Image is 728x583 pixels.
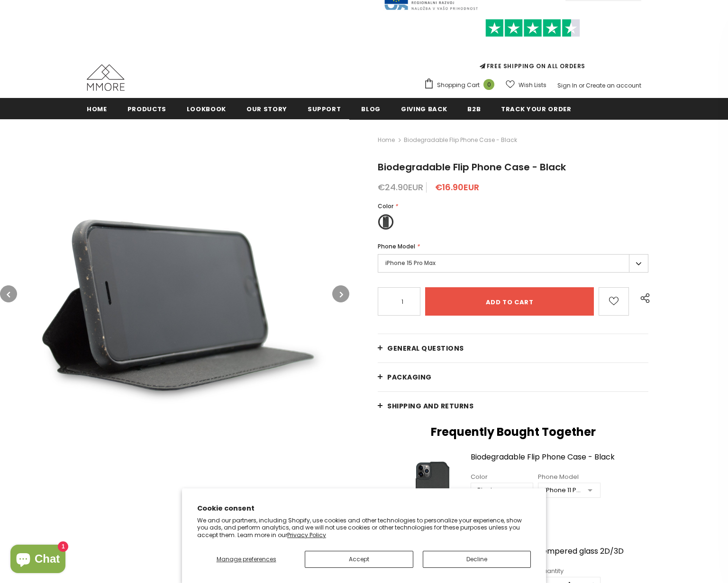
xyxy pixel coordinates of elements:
a: Shipping and returns [378,392,648,420]
div: Black [477,486,514,495]
a: B2B [467,98,481,119]
a: Privacy Policy [287,531,326,539]
a: Lookbook [187,98,226,119]
button: Decline [423,551,531,568]
a: 100% RECYCLABLE Tempered glass 2D/3D screen protector [471,547,648,564]
span: PACKAGING [387,372,432,382]
a: Shopping Cart 0 [424,78,499,92]
span: Lookbook [187,105,226,114]
a: Blog [361,98,381,119]
span: Track your order [501,105,571,114]
a: Wish Lists [506,77,546,93]
a: Home [87,98,107,119]
span: General Questions [387,344,464,353]
a: Home [378,134,395,146]
span: B2B [467,105,481,114]
img: Trust Pilot Stars [485,19,580,37]
a: Our Story [246,98,287,119]
span: Shopping Cart [437,80,480,90]
h2: Cookie consent [197,503,531,513]
a: Track your order [501,98,571,119]
span: Phone Model [378,242,415,250]
div: iPhone 11 PRO [545,486,581,495]
a: Create an account [586,81,641,89]
iframe: Customer reviews powered by Trustpilot [424,37,641,62]
button: Manage preferences [197,551,295,568]
img: Biodegradable Flip Phone Case - Black image 0 [397,450,468,538]
a: Biodegradable Flip Phone Case - Black [471,453,648,469]
span: Products [127,105,166,114]
span: Wish Lists [519,80,546,90]
span: Giving back [401,105,447,114]
a: Giving back [401,98,447,119]
img: MMORE Cases [87,64,125,91]
button: Accept [305,551,413,568]
span: FREE SHIPPING ON ALL ORDERS [424,23,641,70]
inbox-online-store-chat: Shopify online store chat [8,545,68,575]
span: 0 [483,79,494,90]
a: PACKAGING [378,363,648,391]
span: Manage preferences [217,555,276,563]
a: Sign In [557,81,577,89]
span: Biodegradable Flip Phone Case - Black [404,134,517,146]
span: Color [378,202,393,210]
span: or [579,81,584,89]
h2: Frequently Bought Together [378,425,648,439]
span: support [308,105,341,114]
div: Quantity [538,566,601,576]
label: iPhone 15 Pro Max [378,254,648,273]
span: Our Story [246,105,287,114]
span: €16.90EUR [435,181,479,193]
div: Phone Model [538,472,601,482]
a: Products [127,98,166,119]
input: Add to cart [425,287,594,316]
span: Biodegradable Flip Phone Case - Black [378,160,566,174]
p: We and our partners, including Shopify, use cookies and other technologies to personalize your ex... [197,517,531,539]
span: €24.90EUR [378,181,423,193]
span: Shipping and returns [387,401,473,411]
a: support [308,98,341,119]
a: General Questions [378,334,648,362]
span: Home [87,105,107,114]
div: Color [471,472,533,482]
span: Blog [361,105,381,114]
